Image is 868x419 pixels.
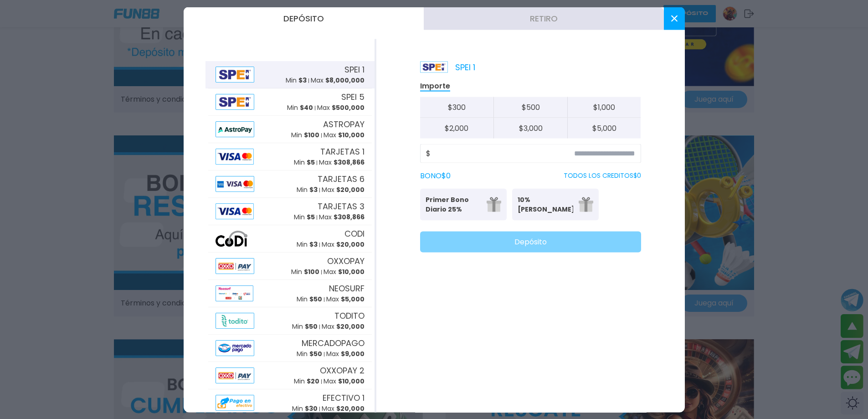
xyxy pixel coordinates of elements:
button: Primer Bono Diario 25% [420,188,507,220]
span: $ 20 [307,377,319,386]
span: $ 20,000 [336,322,365,331]
p: Max [324,377,365,386]
img: gift [487,197,501,212]
button: $2,000 [420,118,494,138]
img: Alipay [216,176,255,191]
button: 10% [PERSON_NAME] [512,188,599,220]
img: Alipay [216,285,253,301]
p: Min [297,240,318,249]
p: Min [294,212,315,222]
button: Depósito [184,7,424,30]
span: $ 20,000 [336,404,365,413]
span: $ 100 [304,130,319,140]
span: OXXOPAY 2 [320,364,365,377]
button: AlipayTODITOMin $50Max $20,000 [205,307,375,334]
span: $ 10,000 [338,267,365,276]
span: $ 50 [309,349,322,358]
span: $ 50 [309,295,322,304]
p: Min [297,185,318,195]
button: AlipaySPEI 5Min $40Max $500,000 [205,88,375,115]
span: $ 308,866 [334,212,365,222]
span: MERCADOPAGO [302,337,365,349]
p: Max [322,404,365,414]
p: Min [286,76,307,85]
span: TARJETAS 6 [318,173,365,185]
button: AlipayTARJETAS 1Min $5Max $308,866 [205,143,375,170]
span: TARJETAS 1 [320,145,365,158]
label: BONO $ 0 [420,170,451,181]
p: TODOS LOS CREDITOS $ 0 [564,171,641,181]
span: $ 100 [304,267,319,276]
button: AlipayNEOSURFMin $50Max $5,000 [205,279,375,307]
span: NEOSURF [329,282,365,295]
p: Min [297,349,322,359]
p: Max [322,185,365,195]
button: AlipayTARJETAS 3Min $5Max $308,866 [205,197,375,225]
img: Alipay [216,93,255,109]
p: Importe [420,81,450,91]
button: AlipayTARJETAS 6Min $3Max $20,000 [205,170,375,197]
span: SPEI 5 [341,91,365,103]
p: Max [319,158,365,167]
span: $ 3 [298,76,307,85]
img: Alipay [216,148,254,164]
img: Alipay [216,312,255,328]
p: Max [319,212,365,222]
span: EFECTIVO 1 [323,392,365,404]
p: Max [317,103,365,113]
span: $ 5 [307,212,315,222]
img: Alipay [216,230,248,246]
span: $ 5 [307,158,315,167]
span: $ [426,148,431,159]
p: Min [287,103,313,113]
img: gift [579,197,593,212]
button: $3,000 [493,118,567,138]
span: $ 20,000 [336,240,365,249]
img: Alipay [216,66,255,82]
span: $ 40 [300,103,313,112]
button: $300 [420,97,494,118]
p: Max [326,349,365,359]
button: $5,000 [567,118,641,138]
button: $1,000 [567,97,641,118]
span: $ 308,866 [334,158,365,167]
p: SPEI 1 [420,61,475,73]
span: $ 50 [305,322,318,331]
span: $ 20,000 [336,185,365,194]
p: Min [292,404,318,414]
button: $500 [493,97,567,118]
p: Max [322,322,365,331]
img: Alipay [216,203,254,219]
p: Max [311,76,365,85]
span: TODITO [334,310,365,322]
span: $ 10,000 [338,130,365,140]
p: 10% [PERSON_NAME] [518,195,573,214]
img: Platform Logo [420,61,448,72]
img: Alipay [216,367,255,383]
span: CODI [344,228,365,240]
p: Min [297,295,322,304]
button: AlipayCODIMin $3Max $20,000 [205,225,375,252]
span: ASTROPAY [323,118,365,130]
span: $ 9,000 [341,349,365,358]
button: Retiro [424,7,664,30]
button: AlipayEFECTIVO 1Min $30Max $20,000 [205,389,375,416]
p: Min [294,158,315,167]
span: $ 5,000 [341,295,365,304]
span: $ 3 [309,185,318,194]
span: OXXOPAY [327,255,365,267]
span: $ 3 [309,240,318,249]
button: AlipayOXXOPAYMin $100Max $10,000 [205,252,375,279]
button: AlipayOXXOPAY 2Min $20Max $10,000 [205,362,375,389]
p: Max [324,130,365,140]
span: $ 8,000,000 [325,76,365,85]
img: Alipay [216,394,255,410]
img: Alipay [216,340,255,356]
button: Depósito [420,231,641,252]
p: Primer Bono Diario 25% [426,195,481,214]
button: AlipayMERCADOPAGOMin $50Max $9,000 [205,334,375,362]
img: Alipay [216,258,255,274]
span: $ 500,000 [332,103,365,112]
p: Max [322,240,365,249]
span: TARJETAS 3 [318,200,365,212]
